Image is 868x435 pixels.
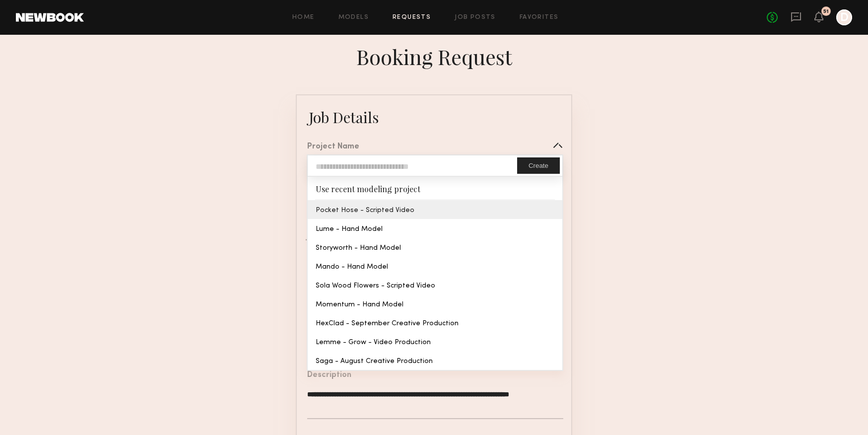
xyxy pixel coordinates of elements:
div: Lume - Hand Model [308,219,562,238]
a: Models [338,14,369,21]
div: Description [307,371,351,379]
a: Home [292,14,315,21]
div: Storyworth - Hand Model [308,238,562,257]
div: Booking Request [356,43,512,71]
div: Mando - Hand Model [308,257,562,276]
div: Saga - August Creative Production [308,351,562,370]
div: Lemme - Grow - Video Production [308,332,562,351]
a: D [836,9,852,25]
div: Project Name [307,143,359,151]
a: Job Posts [455,14,496,21]
div: Job Details [309,107,379,127]
a: Requests [393,14,431,21]
div: Sola Wood Flowers - Scripted Video [308,276,562,294]
div: HexClad - September Creative Production [308,313,562,332]
div: Momentum - Hand Model [308,294,562,313]
div: Use recent modeling project [308,177,562,199]
a: Favorites [520,14,559,21]
div: Pocket Hose - Scripted Video [308,200,562,219]
button: Create [517,157,560,174]
div: 51 [823,9,829,14]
